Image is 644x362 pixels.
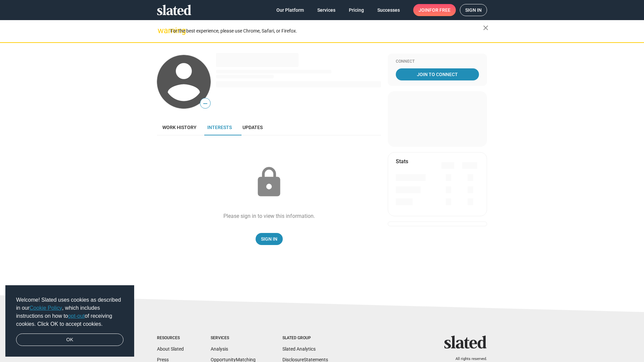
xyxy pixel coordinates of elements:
span: Work history [162,125,197,130]
div: For the best experience, please use Chrome, Safari, or Firefox. [170,26,483,36]
a: Interests [202,119,237,135]
span: — [200,99,210,108]
a: Slated Analytics [282,346,316,352]
a: Work history [157,119,202,135]
a: opt-out [68,313,85,319]
a: Analysis [211,346,228,352]
span: for free [429,4,450,16]
span: Our Platform [276,4,304,16]
div: Please sign in to view this information. [223,213,315,220]
a: Cookie Policy [30,305,62,311]
span: Sign in [465,4,482,16]
a: Our Platform [271,4,309,16]
div: Connect [396,59,479,64]
span: Join [419,4,450,16]
span: Sign In [261,233,277,245]
span: Pricing [349,4,364,16]
a: dismiss cookie message [16,334,123,346]
a: Sign In [256,233,283,245]
a: Services [312,4,341,16]
span: Services [317,4,335,16]
span: Updates [243,125,263,130]
mat-card-title: Stats [396,158,408,165]
a: Successes [372,4,405,16]
a: Updates [237,119,268,135]
a: Joinfor free [413,4,456,16]
div: Services [211,336,256,341]
span: Successes [377,4,400,16]
a: About Slated [157,346,184,352]
mat-icon: lock [252,166,286,199]
a: Pricing [343,4,369,16]
span: Interests [207,125,232,130]
a: Join To Connect [396,68,479,80]
mat-icon: warning [158,26,166,35]
mat-icon: close [482,24,490,32]
span: Welcome! Slated uses cookies as described in our , which includes instructions on how to of recei... [16,296,123,328]
div: Resources [157,336,184,341]
a: Sign in [460,4,487,16]
span: Join To Connect [397,68,478,80]
div: cookieconsent [5,285,134,357]
div: Slated Group [282,336,328,341]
